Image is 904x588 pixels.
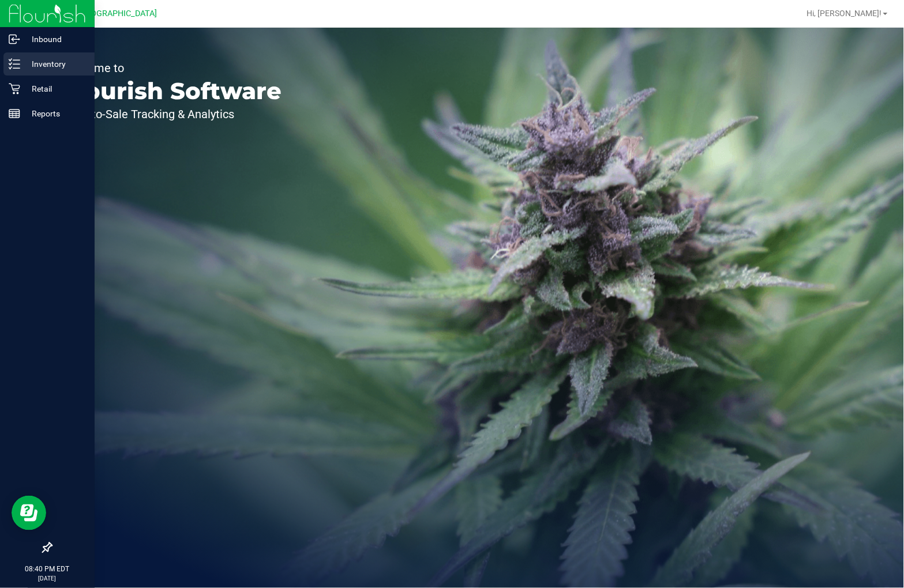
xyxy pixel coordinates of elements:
[9,33,20,45] inline-svg: Inbound
[62,80,282,103] p: Flourish Software
[807,9,882,18] span: Hi, [PERSON_NAME]!
[20,57,89,71] p: Inventory
[12,496,46,530] iframe: Resource center
[9,108,20,119] inline-svg: Reports
[20,107,89,120] p: Reports
[20,82,89,96] p: Retail
[62,62,282,74] p: Welcome to
[9,58,20,70] inline-svg: Inventory
[78,9,157,18] span: [GEOGRAPHIC_DATA]
[9,83,20,95] inline-svg: Retail
[5,564,89,574] p: 08:40 PM EDT
[20,32,89,46] p: Inbound
[5,574,89,583] p: [DATE]
[62,108,282,120] p: Seed-to-Sale Tracking & Analytics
